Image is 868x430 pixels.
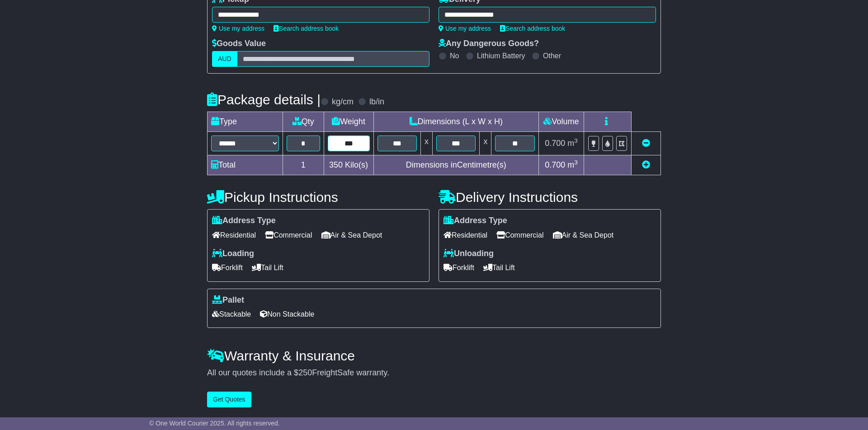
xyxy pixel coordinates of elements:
span: Residential [443,228,487,242]
label: Address Type [443,216,507,226]
td: Kilo(s) [324,155,373,175]
label: Pallet [212,295,244,305]
span: Commercial [265,228,312,242]
td: Dimensions (L x W x H) [373,112,538,132]
span: Non Stackable [260,307,314,321]
button: Get Quotes [207,392,251,407]
span: 0.700 [545,160,565,169]
span: Residential [212,228,256,242]
label: AUD [212,51,237,67]
label: Lithium Battery [477,51,525,60]
span: 0.700 [545,139,565,148]
a: Use my address [212,25,264,32]
h4: Warranty & Insurance [207,348,661,363]
td: Dimensions in Centimetre(s) [373,155,538,175]
a: Add new item [642,160,650,169]
span: © One World Courier 2025. All rights reserved. [149,420,280,427]
td: x [480,132,491,155]
h4: Pickup Instructions [207,190,429,205]
span: 350 [329,160,343,169]
label: Address Type [212,216,276,226]
div: All our quotes include a $ FreightSafe warranty. [207,368,661,378]
a: Search address book [500,25,565,32]
a: Remove this item [642,139,650,148]
span: Commercial [496,228,543,242]
span: Forklift [443,261,474,275]
a: Use my address [439,25,491,32]
a: Search address book [274,25,339,32]
label: Any Dangerous Goods? [439,39,539,49]
td: Volume [538,112,584,132]
label: Loading [212,249,254,259]
span: m [567,160,578,169]
span: Air & Sea Depot [553,228,614,242]
td: x [421,132,433,155]
label: Unloading [443,249,494,259]
span: Air & Sea Depot [321,228,382,242]
h4: Delivery Instructions [439,190,661,205]
span: Tail Lift [483,261,515,275]
sup: 3 [574,137,578,144]
label: Goods Value [212,39,266,49]
td: Weight [324,112,373,132]
label: lb/in [369,97,384,107]
td: 1 [283,155,324,175]
span: Stackable [212,307,251,321]
h4: Package details | [207,92,321,107]
label: No [450,51,459,60]
label: kg/cm [332,97,354,107]
span: 250 [298,368,312,377]
sup: 3 [574,159,578,166]
span: Forklift [212,261,243,275]
span: Tail Lift [252,261,283,275]
td: Total [208,155,283,175]
td: Type [208,112,283,132]
span: m [567,139,578,148]
td: Qty [283,112,324,132]
label: Other [543,51,561,60]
